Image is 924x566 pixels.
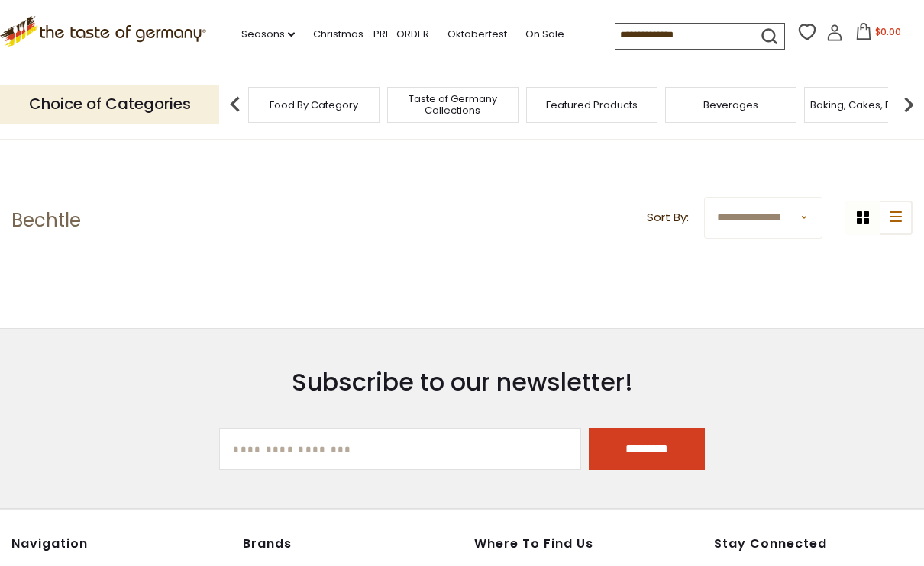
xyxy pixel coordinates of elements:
[714,536,913,552] h4: Stay Connected
[241,26,295,43] a: Seasons
[219,367,705,397] h3: Subscribe to our newsletter!
[270,99,358,111] a: Food By Category
[447,26,507,43] a: Oktoberfest
[546,99,638,111] a: Featured Products
[220,89,250,120] img: previous arrow
[846,23,911,46] button: $0.00
[392,93,514,116] a: Taste of Germany Collections
[875,25,901,38] span: $0.00
[474,536,645,552] h4: Where to find us
[313,26,429,43] a: Christmas - PRE-ORDER
[11,536,228,552] h4: Navigation
[11,209,81,232] h1: Bechtle
[893,89,924,120] img: next arrow
[243,536,459,552] h4: Brands
[525,26,564,43] a: On Sale
[647,208,689,227] label: Sort By:
[703,99,758,111] a: Beverages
